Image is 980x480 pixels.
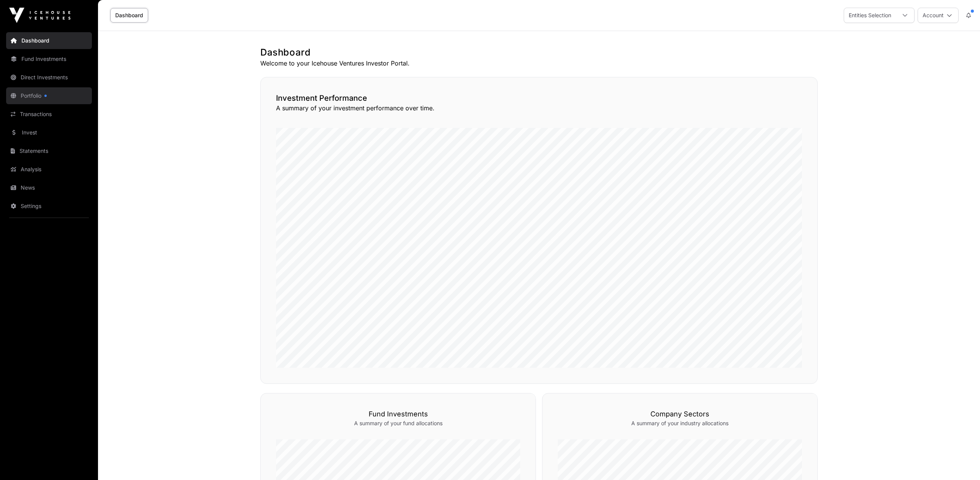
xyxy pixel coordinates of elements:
a: Portfolio [6,87,92,104]
a: Transactions [6,106,92,123]
p: Welcome to your Icehouse Ventures Investor Portal. [260,59,818,68]
a: Fund Investments [6,51,92,67]
a: Statements [6,143,92,159]
h2: Investment Performance [276,93,802,103]
h1: Dashboard [260,46,818,59]
p: A summary of your investment performance over time. [276,103,802,113]
div: Entities Selection [844,8,896,23]
a: Direct Investments [6,69,92,86]
a: Invest [6,124,92,141]
p: A summary of your industry allocations [558,419,802,427]
h3: Company Sectors [558,409,802,419]
p: A summary of your fund allocations [276,419,520,427]
a: News [6,179,92,196]
button: Account [918,8,959,23]
a: Dashboard [6,32,92,49]
h3: Fund Investments [276,409,520,419]
a: Settings [6,198,92,215]
iframe: Chat Widget [942,443,980,480]
a: Analysis [6,161,92,178]
a: Dashboard [110,8,148,23]
img: Icehouse Ventures Logo [9,8,70,23]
